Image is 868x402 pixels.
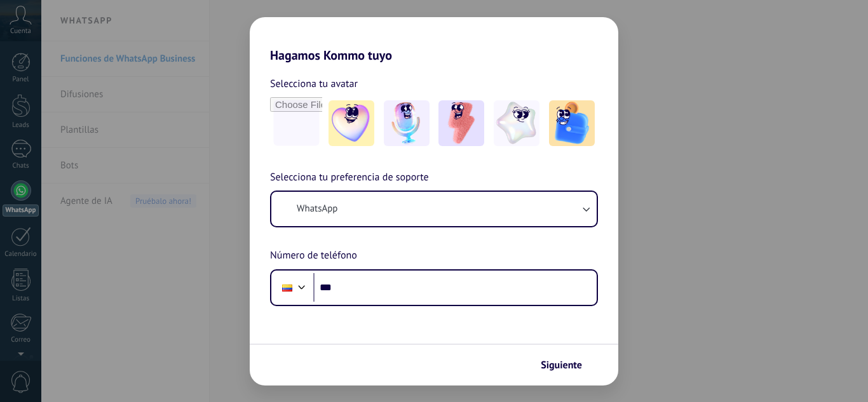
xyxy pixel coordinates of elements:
[329,100,374,146] img: -1.jpeg
[297,203,337,215] span: WhatsApp
[535,354,599,376] button: Siguiente
[270,170,429,186] span: Selecciona tu preferencia de soporte
[494,100,539,146] img: -4.jpeg
[541,361,582,370] span: Siguiente
[275,274,299,301] div: Colombia: + 57
[270,76,358,92] span: Selecciona tu avatar
[270,248,357,264] span: Número de teléfono
[250,17,618,63] h2: Hagamos Kommo tuyo
[549,100,595,146] img: -5.jpeg
[271,192,597,226] button: WhatsApp
[438,100,484,146] img: -3.jpeg
[384,100,430,146] img: -2.jpeg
